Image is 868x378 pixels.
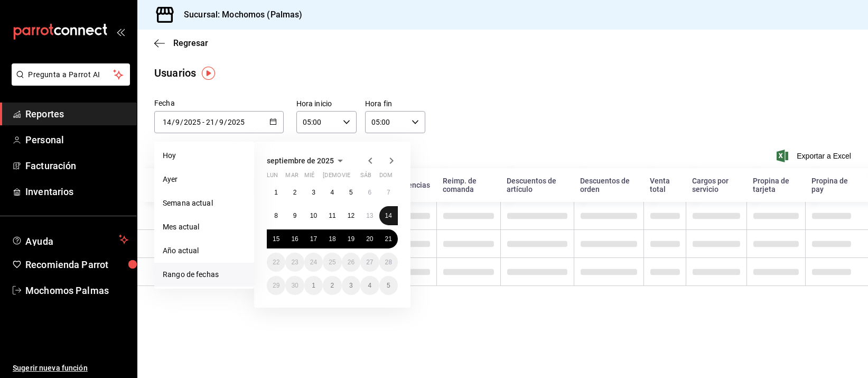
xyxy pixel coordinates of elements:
[304,172,314,183] abbr: miércoles
[365,100,425,108] label: Hora fin
[348,235,354,243] abbr: 19 de septiembre de 2025
[387,282,390,289] abbr: 5 de octubre de 2025
[574,168,643,202] th: Descuentos de orden
[116,27,125,36] button: open_drawer_menu
[154,65,196,81] div: Usuarios
[285,183,304,202] button: 2 de septiembre de 2025
[500,168,574,202] th: Descuentos de artículo
[227,118,245,126] input: Year
[291,259,298,266] abbr: 23 de septiembre de 2025
[175,8,303,21] h3: Sucursal: Mochomos (Palmas)
[274,212,278,219] abbr: 8 de septiembre de 2025
[183,118,201,126] input: Year
[215,118,218,126] span: /
[342,183,360,202] button: 5 de septiembre de 2025
[172,118,175,126] span: /
[312,282,315,289] abbr: 1 de octubre de 2025
[310,235,317,243] abbr: 17 de septiembre de 2025
[342,206,360,225] button: 12 de septiembre de 2025
[25,283,128,298] span: Mochomos Palmas
[162,118,172,126] input: Day
[366,212,373,219] abbr: 13 de septiembre de 2025
[349,189,353,196] abbr: 5 de septiembre de 2025
[323,172,385,183] abbr: jueves
[273,282,279,289] abbr: 29 de septiembre de 2025
[310,212,317,219] abbr: 10 de septiembre de 2025
[25,159,128,173] span: Facturación
[7,77,130,88] a: Pregunta a Parrot AI
[329,259,335,266] abbr: 25 de septiembre de 2025
[202,67,215,80] img: Tooltip marker
[285,276,304,295] button: 30 de septiembre de 2025
[175,118,180,126] input: Month
[323,206,341,225] button: 11 de septiembre de 2025
[368,189,371,196] abbr: 6 de septiembre de 2025
[154,239,254,263] li: Año actual
[13,363,128,374] span: Sugerir nueva función
[291,235,298,243] abbr: 16 de septiembre de 2025
[291,282,298,289] abbr: 30 de septiembre de 2025
[274,189,278,196] abbr: 1 de septiembre de 2025
[137,168,188,202] th: Nombre
[267,154,347,167] button: septiembre de 2025
[293,189,297,196] abbr: 2 de septiembre de 2025
[285,253,304,272] button: 23 de septiembre de 2025
[273,235,279,243] abbr: 15 de septiembre de 2025
[342,253,360,272] button: 26 de septiembre de 2025
[360,276,379,295] button: 4 de octubre de 2025
[360,172,371,183] abbr: sábado
[348,259,354,266] abbr: 26 de septiembre de 2025
[154,191,254,215] li: Semana actual
[285,229,304,248] button: 16 de septiembre de 2025
[360,229,379,248] button: 20 de septiembre de 2025
[180,118,183,126] span: /
[379,229,398,248] button: 21 de septiembre de 2025
[323,276,341,295] button: 2 de octubre de 2025
[312,189,315,196] abbr: 3 de septiembre de 2025
[379,276,398,295] button: 5 de octubre de 2025
[304,183,323,202] button: 3 de septiembre de 2025
[385,235,392,243] abbr: 21 de septiembre de 2025
[206,118,215,126] input: Day
[154,168,254,191] li: Ayer
[267,172,278,183] abbr: lunes
[285,172,298,183] abbr: martes
[154,263,254,287] li: Rango de fechas
[173,38,208,48] span: Regresar
[224,118,227,126] span: /
[202,118,204,126] span: -
[342,276,360,295] button: 3 de octubre de 2025
[304,276,323,295] button: 1 de octubre de 2025
[366,235,373,243] abbr: 20 de septiembre de 2025
[360,183,379,202] button: 6 de septiembre de 2025
[323,183,341,202] button: 4 de septiembre de 2025
[310,259,317,266] abbr: 24 de septiembre de 2025
[387,189,390,196] abbr: 7 de septiembre de 2025
[385,212,392,219] abbr: 14 de septiembre de 2025
[368,282,371,289] abbr: 4 de octubre de 2025
[331,189,334,196] abbr: 4 de septiembre de 2025
[154,38,208,48] button: Regresar
[304,229,323,248] button: 17 de septiembre de 2025
[25,233,115,246] span: Ayuda
[686,168,746,202] th: Cargos por servicio
[304,206,323,225] button: 10 de septiembre de 2025
[285,206,304,225] button: 9 de septiembre de 2025
[219,118,224,126] input: Month
[385,259,392,266] abbr: 28 de septiembre de 2025
[379,172,393,183] abbr: domingo
[329,235,335,243] abbr: 18 de septiembre de 2025
[323,229,341,248] button: 18 de septiembre de 2025
[25,185,128,199] span: Inventarios
[267,156,334,165] span: septiembre de 2025
[25,133,128,147] span: Personal
[304,253,323,272] button: 24 de septiembre de 2025
[29,69,114,80] span: Pregunta a Parrot AI
[779,150,851,162] button: Exportar a Excel
[273,259,279,266] abbr: 22 de septiembre de 2025
[360,206,379,225] button: 13 de septiembre de 2025
[267,206,285,225] button: 8 de septiembre de 2025
[643,168,686,202] th: Venta total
